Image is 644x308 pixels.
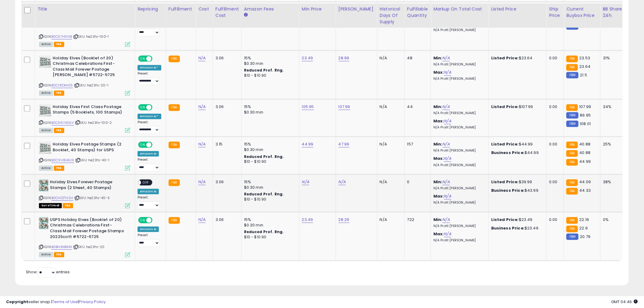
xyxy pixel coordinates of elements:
div: 3.06 [215,55,237,61]
p: N/A Profit [PERSON_NAME] [433,125,484,130]
span: 107.99 [579,104,591,110]
div: 0 [407,179,426,185]
div: 15% [244,55,295,61]
div: N/A [380,217,400,222]
span: All listings currently available for purchase on Amazon [39,166,53,171]
span: All listings currently available for purchase on Amazon [39,128,53,133]
b: Listed Price: [491,141,519,147]
span: ON [139,104,146,110]
a: 23.49 [302,55,313,61]
span: FBA [54,252,64,257]
b: Max: [433,193,444,199]
div: $39.99 [491,179,542,185]
div: 44 [407,104,426,110]
div: seller snap | | [6,299,106,305]
p: N/A Profit [PERSON_NAME] [433,77,484,81]
div: $107.99 [491,104,542,110]
div: 3.06 [215,104,237,110]
b: Holiday Elves Forever Postage Stamps (2 Sheet, 40 Stamps) [50,179,124,192]
div: 3.06 [215,179,237,185]
span: 22.9 [579,225,588,231]
a: N/A [198,141,206,147]
span: | SKU: he23fs-20-1 [74,83,108,88]
a: B0CN5Y6GLV [51,120,74,125]
b: USPS Holiday Elves (Booklet of 20) Christmas Celebrations First-Class Mail Forever Postage Stamps... [50,217,124,241]
a: N/A [444,118,451,124]
span: OFF [141,180,151,185]
span: OFF [152,56,161,61]
div: 157 [407,142,426,147]
span: FBA [54,90,64,96]
b: Reduced Prof. Rng. [244,154,284,159]
small: FBM [566,233,578,240]
div: 15% [244,142,295,147]
b: Max: [433,156,444,161]
a: N/A [443,141,450,147]
a: N/A [198,179,206,185]
img: 61UnGFlsiTL._SL40_.jpg [39,55,51,68]
a: N/A [444,156,451,162]
div: $44.99 [491,150,542,156]
div: 15% [244,217,295,222]
span: FBA [54,42,64,47]
a: N/A [443,217,450,223]
div: ASIN: [39,217,130,257]
div: $0.30 min [244,110,295,115]
div: 25% [603,142,623,147]
b: Min: [433,104,443,110]
div: Fulfillment Cost [215,6,239,19]
div: 31% [603,55,623,61]
img: 61CeiConMDL._SL40_.jpg [39,142,51,154]
small: FBM [566,112,578,118]
b: Min: [433,141,443,147]
img: 41Vu+dUcQYL._SL40_.jpg [39,179,48,191]
b: Listed Price: [491,217,519,222]
p: N/A Profit [PERSON_NAME] [433,201,484,205]
div: 48 [407,55,426,61]
div: ASIN: [39,7,130,46]
a: N/A [443,55,450,61]
b: Min: [433,217,443,222]
div: Preset: [138,195,161,209]
a: B0C57H1VVB [51,34,72,39]
a: N/A [302,179,309,185]
b: Max: [433,231,444,237]
div: N/A [380,179,400,185]
span: All listings currently available for purchase on Amazon [39,42,53,47]
a: 107.99 [338,104,350,110]
div: Preset: [138,23,161,37]
a: N/A [198,217,206,223]
span: OFF [152,104,161,110]
b: Listed Price: [491,179,519,185]
span: | SKU: he23fs-20 [73,244,105,249]
div: ASIN: [39,179,130,208]
b: Holiday Elves Postage Stamps (2 Booklet, 40 Stamps) for USPS [53,142,127,154]
a: Privacy Policy [79,299,106,305]
div: ASIN: [39,55,130,95]
div: $0.30 min [244,61,295,66]
span: 21.5 [580,72,587,78]
b: Holiday Elves First Class Postage Stamps (5 Booklets, 100 Stamps) [53,104,127,117]
div: Ship Price [549,6,561,19]
a: N/A [198,55,206,61]
div: Preset: [138,233,161,247]
span: | SKU: he23fs-100-1 [73,34,109,39]
div: Preset: [138,120,161,134]
a: B0BHXNBX4X [51,244,72,250]
small: FBA [566,150,578,157]
p: N/A Profit [PERSON_NAME] [433,238,484,243]
b: Business Price: [491,225,525,231]
p: N/A Profit [PERSON_NAME] [433,186,484,191]
small: FBA [566,104,578,111]
div: 38% [603,179,623,185]
b: Listed Price: [491,104,519,110]
span: 44.99 [579,159,591,164]
div: 15% [244,104,295,110]
div: Amazon AI * [138,114,161,119]
b: Reduced Prof. Rng. [244,191,284,197]
div: $0.30 min [244,222,295,228]
small: FBA [566,159,578,166]
span: 22.19 [579,217,589,222]
small: FBA [566,217,578,224]
div: N/A [380,142,400,147]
